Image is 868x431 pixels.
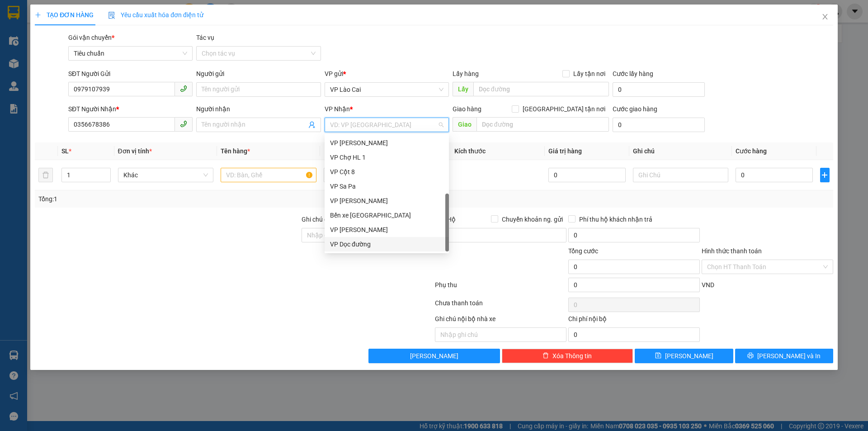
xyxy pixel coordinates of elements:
span: phone [180,120,187,128]
button: printer[PERSON_NAME] và In [735,349,833,363]
span: [PERSON_NAME] [410,351,458,361]
div: VP Sa Pa [325,179,449,194]
div: VP Dọc đường [330,239,443,249]
span: delete [542,352,549,360]
input: Ghi chú đơn hàng [302,228,433,242]
span: [GEOGRAPHIC_DATA] tận nơi [519,104,609,114]
div: SĐT Người Gửi [68,69,193,79]
span: Thu Hộ [435,216,456,223]
span: Tổng cước [568,247,598,255]
div: VP Dương Đình Nghệ [325,223,449,237]
input: Nhập ghi chú [435,327,566,342]
span: plus [35,12,41,18]
span: Giao hàng [453,105,481,113]
div: Chưa thanh toán [434,298,567,314]
div: VP [PERSON_NAME] [330,138,443,148]
div: VP [PERSON_NAME] [330,196,443,206]
span: Khác [123,168,208,182]
strong: 024 3236 3236 - [5,34,91,50]
span: close [821,13,829,20]
input: 0 [548,168,625,182]
span: Kích thước [454,147,486,155]
span: Gửi hàng [GEOGRAPHIC_DATA]: Hotline: [4,26,91,58]
strong: 0888 827 827 - 0848 827 827 [19,43,90,58]
div: VP Sa Pa [330,181,443,191]
button: Close [812,5,838,30]
span: phone [180,85,187,92]
span: printer [747,352,754,360]
div: VP Cột 8 [325,165,449,179]
input: Dọc đường [476,117,609,132]
span: user-add [308,121,316,128]
span: VP Nhận [325,105,350,113]
div: SĐT Người Nhận [68,104,193,114]
th: Ghi chú [629,142,732,160]
label: Ghi chú đơn hàng [302,216,351,223]
span: Lấy hàng [453,70,479,77]
div: VP gửi [325,69,449,79]
div: VP [PERSON_NAME] [330,225,443,235]
span: Tiêu chuẩn [74,47,187,60]
input: VD: Bàn, Ghế [221,168,316,182]
span: Xóa Thông tin [552,351,592,361]
span: VP Lào Cai [330,83,443,96]
span: VND [702,281,714,289]
span: Tên hàng [221,147,250,155]
input: Ghi Chú [633,168,729,182]
label: Hình thức thanh toán [702,247,762,255]
span: [PERSON_NAME] [665,351,713,361]
button: deleteXóa Thông tin [502,349,633,363]
span: save [655,352,661,360]
strong: Công ty TNHH Phúc Xuyên [9,5,85,24]
button: delete [38,168,53,182]
label: Cước giao hàng [613,105,657,113]
span: TẠO ĐƠN HÀNG [35,11,94,19]
div: Ghi chú nội bộ nhà xe [435,314,566,327]
span: Lấy tận nơi [570,69,609,79]
div: Bến xe Đông Triều [325,208,449,223]
input: Cước lấy hàng [613,82,705,97]
div: Chi phí nội bộ [568,314,700,327]
label: Cước lấy hàng [613,70,653,77]
span: SL [61,147,69,155]
div: Bến xe [GEOGRAPHIC_DATA] [330,210,443,220]
div: VP Dọc đường [325,237,449,251]
input: Dọc đường [473,82,609,96]
span: [PERSON_NAME] và In [757,351,821,361]
div: Người gửi [196,69,321,79]
button: plus [820,168,830,182]
span: Phí thu hộ khách nhận trả [576,214,656,224]
button: [PERSON_NAME] [368,349,500,363]
div: VP Chợ HL 1 [330,152,443,162]
div: VP Chợ HL 1 [325,150,449,165]
span: Giá trị hàng [548,147,582,155]
span: Đơn vị tính [118,147,152,155]
div: Người nhận [196,104,321,114]
label: Tác vụ [196,34,214,41]
span: Lấy [453,82,473,96]
input: Cước giao hàng [613,118,705,132]
span: Cước hàng [736,147,767,155]
img: icon [108,12,115,19]
span: Giao [453,117,476,132]
span: Yêu cầu xuất hóa đơn điện tử [108,11,203,19]
span: Gói vận chuyển [68,34,114,41]
div: Phụ thu [434,280,567,296]
div: VP Cột 8 [330,167,443,177]
div: VP Loong Toòng [325,136,449,150]
button: save[PERSON_NAME] [635,349,733,363]
span: Chuyển khoản ng. gửi [498,214,566,224]
span: plus [821,171,829,179]
div: Tổng: 1 [38,194,335,204]
span: Gửi hàng Hạ Long: Hotline: [8,61,87,85]
div: VP Cổ Linh [325,194,449,208]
